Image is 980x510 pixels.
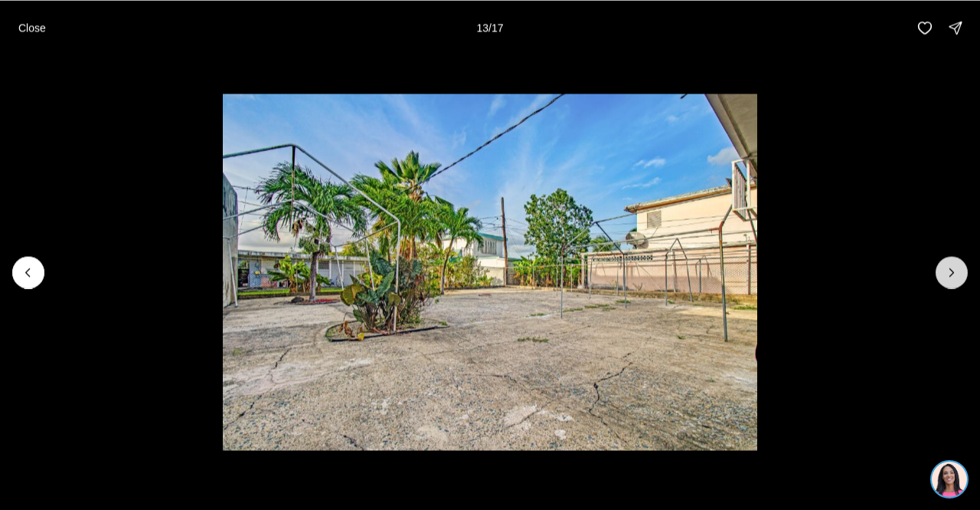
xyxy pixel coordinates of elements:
img: be3d4b55-7850-4bcb-9297-a2f9cd376e78.png [9,9,44,44]
button: Next slide [936,256,968,288]
button: Previous slide [12,256,44,288]
p: Close [18,21,46,34]
p: 13 / 17 [476,21,503,34]
button: Close [9,12,55,43]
